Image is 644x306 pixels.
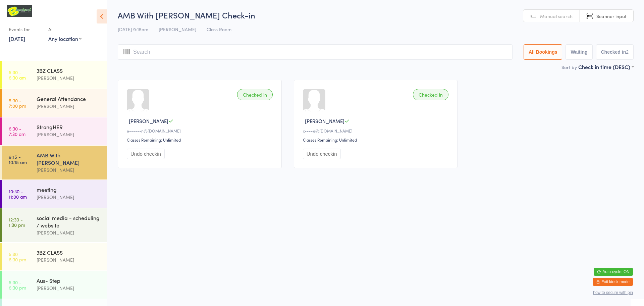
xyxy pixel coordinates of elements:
button: Undo checkin [127,149,165,159]
div: StrongHER [37,123,101,131]
a: 6:30 -7:30 amStrongHER[PERSON_NAME] [2,117,107,145]
img: B Transformed Gym [7,5,32,17]
time: 5:30 - 6:30 am [9,69,26,80]
a: [DATE] [9,35,25,42]
a: 10:30 -11:00 ammeeting[PERSON_NAME] [2,180,107,208]
div: c••••e@[DOMAIN_NAME] [303,128,451,134]
time: 6:30 - 7:30 am [9,126,25,137]
button: All Bookings [524,44,562,60]
span: [PERSON_NAME] [305,117,344,124]
div: [PERSON_NAME] [37,229,101,237]
button: Checked in2 [596,44,634,60]
time: 10:30 - 11:00 am [9,189,27,199]
span: [PERSON_NAME] [159,26,196,33]
label: Sort by [561,64,577,70]
time: 5:30 - 6:30 pm [9,279,26,290]
time: 9:15 - 10:15 am [9,154,27,165]
a: 5:30 -6:30 pm3BZ CLASS[PERSON_NAME] [2,243,107,270]
a: 5:30 -6:30 pmAus- Step[PERSON_NAME] [2,271,107,299]
div: AMB With [PERSON_NAME] [37,151,101,166]
div: Classes Remaining: Unlimited [303,137,451,143]
time: 5:30 - 7:00 pm [9,98,26,108]
div: Checked in [237,89,273,100]
div: [PERSON_NAME] [37,284,101,292]
div: Check in time (DESC) [578,63,634,70]
a: 5:30 -7:00 pmGeneral Attendance[PERSON_NAME] [2,89,107,117]
div: Any location [48,35,82,42]
div: [PERSON_NAME] [37,102,101,110]
button: Waiting [566,44,592,60]
div: [PERSON_NAME] [37,131,101,138]
span: [PERSON_NAME] [129,117,168,124]
span: Manual search [540,13,573,19]
div: social media - scheduling / website [37,214,101,229]
a: 5:30 -6:30 am3BZ CLASS[PERSON_NAME] [2,61,107,89]
div: meeting [37,186,101,193]
span: Scanner input [596,13,627,19]
button: Auto-cycle: ON [594,268,633,276]
div: e••••••n@[DOMAIN_NAME] [127,128,275,134]
input: Search [118,44,513,60]
time: 5:30 - 6:30 pm [9,251,26,262]
div: Classes Remaining: Unlimited [127,137,275,143]
button: Exit kiosk mode [593,278,633,286]
h2: AMB With [PERSON_NAME] Check-in [118,9,634,20]
div: General Attendance [37,95,101,102]
div: [PERSON_NAME] [37,193,101,201]
div: At [48,24,82,35]
div: [PERSON_NAME] [37,74,101,82]
div: [PERSON_NAME] [37,166,101,174]
button: Undo checkin [303,149,341,159]
div: Events for [9,24,42,35]
div: Aus- Step [37,277,101,284]
div: 2 [626,49,629,55]
div: 3BZ CLASS [37,67,101,74]
div: [PERSON_NAME] [37,256,101,264]
span: [DATE] 9:15am [118,26,148,33]
div: Checked in [413,89,448,100]
a: 12:30 -1:30 pmsocial media - scheduling / website[PERSON_NAME] [2,208,107,242]
button: how to secure with pin [593,290,633,295]
div: 3BZ CLASS [37,249,101,256]
span: Class Room [207,26,231,33]
a: 9:15 -10:15 amAMB With [PERSON_NAME][PERSON_NAME] [2,146,107,180]
time: 12:30 - 1:30 pm [9,217,25,227]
